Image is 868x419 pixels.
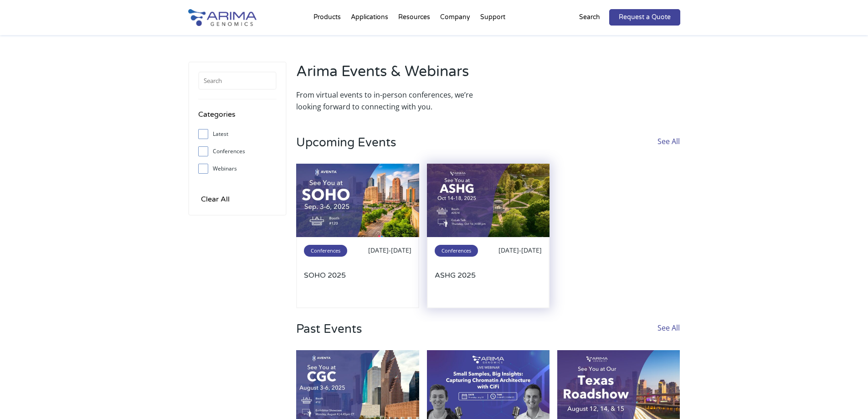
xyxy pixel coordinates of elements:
h4: Categories [198,109,277,127]
span: Conferences [435,245,478,257]
label: Conferences [198,145,277,158]
img: ashg-2025-500x300.jpg [427,164,550,238]
p: Search [579,11,600,23]
span: Conferences [304,245,347,257]
h3: Upcoming Events [296,135,396,164]
h3: Past Events [296,322,362,350]
a: See All [657,135,680,164]
img: SOHO-2025-500x300.jpg [296,164,419,238]
img: Arima-Genomics-logo [188,9,257,26]
a: See All [657,322,680,350]
span: [DATE]-[DATE] [498,246,542,254]
span: [DATE]-[DATE] [368,246,411,254]
a: SOHO 2025 [304,270,411,300]
p: From virtual events to in-person conferences, we’re looking forward to connecting with you. [296,89,483,113]
h2: Arima Events & Webinars [296,62,483,89]
label: Webinars [198,162,277,176]
a: Request a Quote [609,9,680,26]
input: Search [198,72,277,90]
input: Clear All [198,193,232,206]
a: ASHG 2025 [435,270,542,300]
label: Latest [198,127,277,141]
